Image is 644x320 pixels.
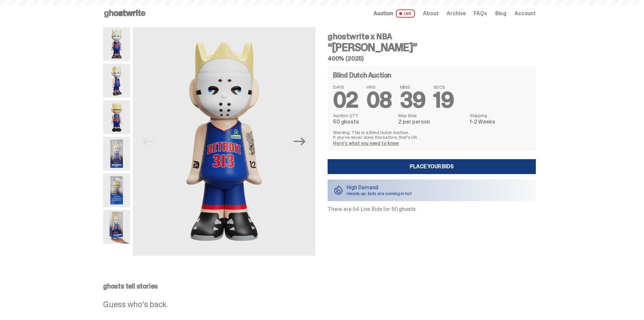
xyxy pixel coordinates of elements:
p: There are 54 Live Bids for 50 ghosts. [328,207,536,212]
p: Warning: This is a Blind Dutch Auction. If you’ve never done this before, that’s OK. [333,130,530,140]
dt: Shipping [470,113,530,118]
p: ghosts tell stories [103,283,536,290]
img: Copy%20of%20Eminem_NBA_400_3.png [103,64,130,98]
dd: 2 per person [398,119,466,125]
a: About [423,11,438,16]
dd: 1-2 Weeks [470,119,530,125]
img: Eminem_NBA_400_12.png [103,137,130,171]
span: SECS [433,85,454,89]
img: Eminem_NBA_400_13.png [103,173,130,207]
a: FAQs [474,11,487,16]
img: Copy%20of%20Eminem_NBA_400_1.png [133,27,315,256]
button: Next [292,134,307,149]
dd: 50 ghosts [333,119,394,125]
p: Heads up: bids are coming in hot [347,191,412,196]
span: 02 [333,86,358,114]
h4: Blind Dutch Auction [333,72,391,79]
span: LIVE [396,9,415,18]
img: eminem%20scale.png [103,210,130,244]
span: 39 [400,86,426,114]
h3: “[PERSON_NAME]” [328,42,536,53]
span: DAYS [333,85,358,89]
a: Place your Bids [328,159,536,174]
a: Blog [495,11,506,16]
span: MINS [400,85,426,89]
img: Copy%20of%20Eminem_NBA_400_1.png [103,27,130,61]
span: 19 [433,86,454,114]
h4: ghostwrite x NBA [328,33,536,41]
a: Archive [447,11,466,16]
a: Auction LIVE [374,9,415,18]
h5: 400% (2025) [328,56,536,62]
p: High Demand [347,185,412,190]
span: 08 [366,86,392,114]
a: Account [515,11,536,16]
img: Copy%20of%20Eminem_NBA_400_6.png [103,100,130,134]
dt: Max Bids [398,113,466,118]
span: HRS [366,85,392,89]
span: Auction [374,11,393,16]
a: Here's what you need to know [333,140,399,146]
dt: Auction QTY [333,113,394,118]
